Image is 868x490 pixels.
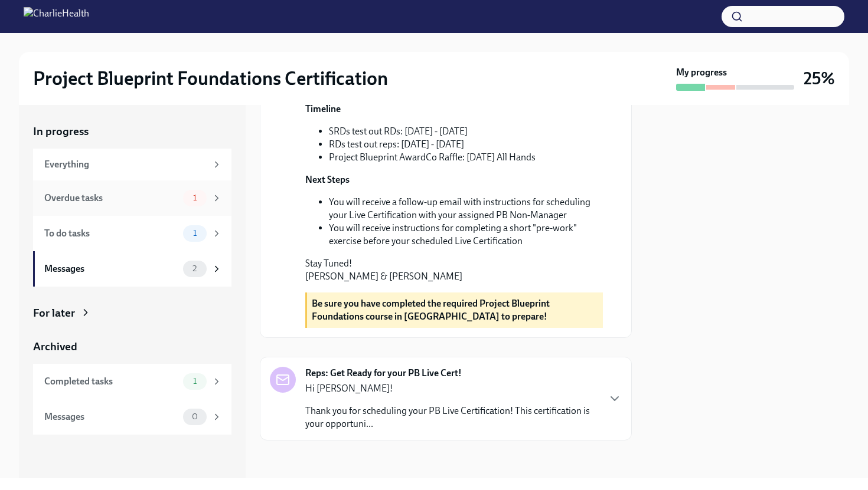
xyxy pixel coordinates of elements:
[44,375,178,388] div: Completed tasks
[186,193,204,202] span: 1
[33,251,231,287] a: Messages2
[44,192,178,205] div: Overdue tasks
[185,264,204,273] span: 2
[186,377,204,386] span: 1
[33,399,231,435] a: Messages0
[305,174,350,185] strong: Next Steps
[329,196,603,222] li: You will receive a follow-up email with instructions for scheduling your Live Certification with ...
[44,227,178,240] div: To do tasks
[33,124,231,139] a: In progress
[305,367,462,380] strong: Reps: Get Ready for your PB Live Cert!
[329,151,603,164] li: Project Blueprint AwardCo Raffle: [DATE] All Hands
[329,138,603,151] li: RDs test out reps: [DATE] - [DATE]
[44,158,207,171] div: Everything
[33,339,231,354] a: Archived
[24,7,89,26] img: CharlieHealth
[305,405,598,430] p: Thank you for scheduling your PB Live Certification! This certification is your opportuni...
[305,382,598,395] p: Hi [PERSON_NAME]!
[44,410,178,423] div: Messages
[33,305,231,321] a: For later
[305,103,341,114] strong: Timeline
[33,180,231,216] a: Overdue tasks1
[33,216,231,251] a: To do tasks1
[185,412,205,421] span: 0
[33,67,388,90] h2: Project Blueprint Foundations Certification
[804,68,835,89] h3: 25%
[305,257,603,283] p: Stay Tuned! [PERSON_NAME] & [PERSON_NAME]
[44,262,178,275] div: Messages
[676,66,727,79] strong: My progress
[329,222,603,248] li: You will receive instructions for completing a short "pre-work" exercise before your scheduled Li...
[33,305,75,321] div: For later
[33,364,231,399] a: Completed tasks1
[329,125,603,138] li: SRDs test out RDs: [DATE] - [DATE]
[312,298,550,322] strong: Be sure you have completed the required Project Blueprint Foundations course in [GEOGRAPHIC_DATA]...
[186,229,204,238] span: 1
[33,149,231,180] a: Everything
